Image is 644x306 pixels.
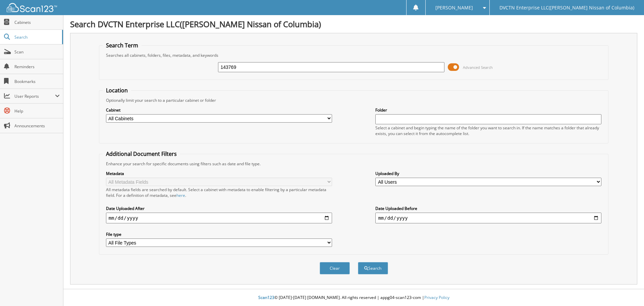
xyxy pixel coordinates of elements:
[63,290,644,306] div: © [DATE]-[DATE] [DOMAIN_NAME]. All rights reserved | appg04-scan123-com |
[106,231,332,237] label: File type
[106,171,332,176] label: Metadata
[103,87,131,94] legend: Location
[14,64,60,70] span: Reminders
[14,93,55,99] span: User Reports
[358,262,388,274] button: Search
[499,6,634,10] span: DVCTN Enterprise LLC([PERSON_NAME] Nissan of Columbia)
[106,107,332,113] label: Cabinet
[610,274,644,306] iframe: Chat Widget
[14,34,59,40] span: Search
[106,187,332,198] div: All metadata fields are searched by default. Select a cabinet with metadata to enable filtering b...
[103,97,605,103] div: Optionally limit your search to a particular cabinet or folder
[424,295,449,300] a: Privacy Policy
[375,125,601,136] div: Select a cabinet and begin typing the name of the folder you want to search in. If the name match...
[176,192,185,198] a: here
[7,3,57,12] img: scan123-logo-white.svg
[258,295,274,300] span: Scan123
[375,206,601,211] label: Date Uploaded Before
[103,150,180,158] legend: Additional Document Filters
[14,108,60,114] span: Help
[320,262,350,274] button: Clear
[106,206,332,211] label: Date Uploaded After
[14,79,60,84] span: Bookmarks
[103,42,142,49] legend: Search Term
[435,6,473,10] span: [PERSON_NAME]
[463,65,493,70] span: Advanced Search
[106,213,332,223] input: start
[103,161,605,167] div: Enhance your search for specific documents using filters such as date and file type.
[70,18,637,30] h1: Search DVCTN Enterprise LLC([PERSON_NAME] Nissan of Columbia)
[375,107,601,113] label: Folder
[14,49,60,55] span: Scan
[14,123,60,129] span: Announcements
[14,19,60,25] span: Cabinets
[375,171,601,176] label: Uploaded By
[103,52,605,58] div: Searches all cabinets, folders, files, metadata, and keywords
[375,213,601,223] input: end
